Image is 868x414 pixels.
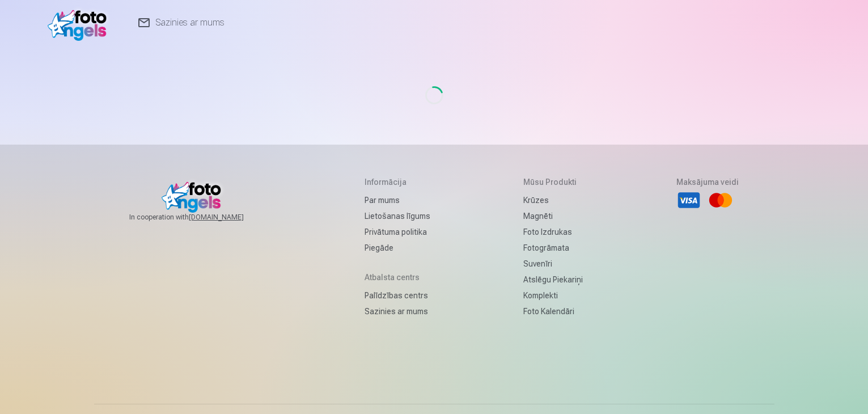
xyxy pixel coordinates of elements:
a: Suvenīri [523,256,583,272]
img: /v1 [48,5,113,41]
a: Piegāde [365,240,430,256]
h5: Informācija [365,176,430,188]
a: Privātuma politika [365,224,430,240]
span: In cooperation with [129,213,271,222]
a: Foto izdrukas [523,224,583,240]
a: Par mums [365,192,430,208]
a: Lietošanas līgums [365,208,430,224]
a: Foto kalendāri [523,303,583,319]
a: Fotogrāmata [523,240,583,256]
a: Palīdzības centrs [365,288,430,303]
a: Krūzes [523,192,583,208]
a: Atslēgu piekariņi [523,272,583,288]
li: Visa [676,188,701,213]
a: Magnēti [523,208,583,224]
li: Mastercard [708,188,733,213]
h5: Mūsu produkti [523,176,583,188]
a: Komplekti [523,288,583,303]
h5: Maksājuma veidi [676,176,739,188]
a: [DOMAIN_NAME] [189,213,271,222]
a: Sazinies ar mums [365,303,430,319]
h5: Atbalsta centrs [365,272,430,283]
